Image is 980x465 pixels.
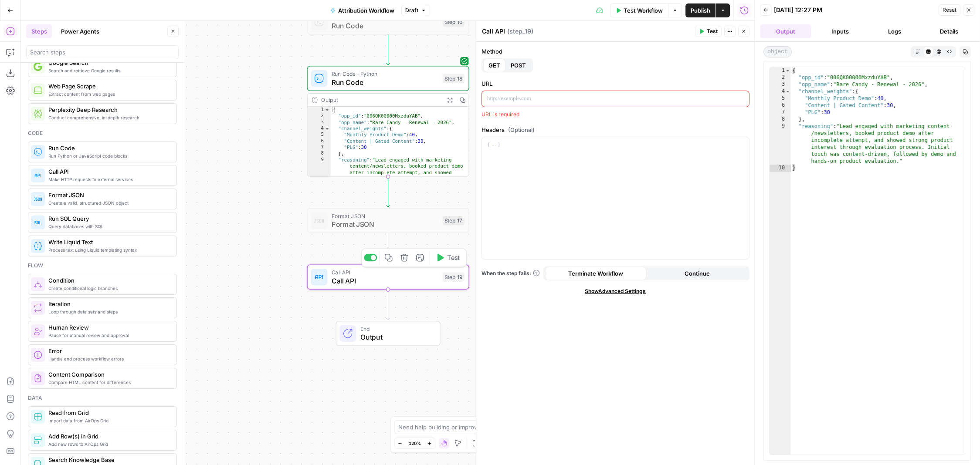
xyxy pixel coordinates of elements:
[763,46,792,57] span: object
[308,125,331,131] div: 4
[770,102,790,109] div: 6
[308,107,331,113] div: 1
[814,24,865,38] button: Inputs
[48,370,170,379] span: Content Comparison
[48,285,170,292] span: Create conditional logic branches
[28,129,177,137] div: Code
[770,165,790,172] div: 10
[48,91,170,98] span: Extract content from web pages
[488,61,500,70] span: GET
[307,10,469,35] div: Run Code · PythonRun CodeStep 16
[770,67,790,74] div: 1
[332,219,438,229] span: Format JSON
[308,132,331,138] div: 5
[48,432,170,441] span: Add Row(s) in Grid
[332,77,438,88] span: Run Code
[307,66,469,176] div: Run Code · PythonRun CodeStep 18Output{ "opp_id":"006QK00000MxzduYAB", "opp_name":"Rare Candy - R...
[360,324,431,333] span: End
[511,61,526,70] span: POST
[785,88,790,95] span: Toggle code folding, rows 4 through 8
[308,151,331,157] div: 8
[610,3,668,17] button: Test Workflow
[770,109,790,116] div: 7
[307,264,469,290] div: Call APICall APIStep 19Test
[646,266,748,280] button: Continue
[48,105,170,114] span: Perplexity Deep Research
[48,332,170,339] span: Pause for manual review and approval
[308,113,331,119] div: 2
[48,67,170,74] span: Search and retrieve Google results
[308,157,331,201] div: 9
[338,6,394,15] span: Attribution Workflow
[26,24,52,38] button: Steps
[770,123,790,165] div: 9
[585,287,646,295] span: Show Advanced Settings
[307,208,469,233] div: Format JSONFormat JSONStep 17
[442,17,464,27] div: Step 16
[482,270,540,277] span: When the step fails:
[507,27,533,36] span: ( step_19 )
[431,251,464,264] button: Test
[308,144,331,150] div: 7
[785,67,790,74] span: Toggle code folding, rows 1 through 10
[48,417,170,424] span: Import data from AirOps Grid
[505,58,531,72] button: POST
[48,176,170,183] span: Make HTTP requests to external services
[770,116,790,123] div: 8
[624,6,663,15] span: Test Workflow
[48,300,170,308] span: Iteration
[48,191,170,199] span: Format JSON
[48,347,170,355] span: Error
[48,455,170,464] span: Search Knowledge Base
[442,216,464,226] div: Step 17
[48,144,170,152] span: Run Code
[34,374,42,383] img: vrinnnclop0vshvmafd7ip1g7ohf
[48,246,170,253] span: Process text using Liquid templating syntax
[321,96,441,104] div: Output
[48,379,170,386] span: Compare HTML content for differences
[770,88,790,95] div: 4
[409,440,421,447] span: 120%
[48,82,170,91] span: Web Page Scrape
[770,95,790,102] div: 5
[48,238,170,246] span: Write Liquid Text
[408,235,432,243] div: Add Note
[325,3,400,17] button: Attribution Workflow
[770,81,790,88] div: 3
[508,125,535,134] span: (Optional)
[387,34,390,65] g: Edge from step_16 to step_18
[442,74,464,83] div: Step 18
[28,262,177,270] div: Flow
[923,24,974,38] button: Details
[48,152,170,159] span: Run Python or JavaScript code blocks
[332,70,438,78] span: Run Code · Python
[482,125,749,134] label: Headers
[387,176,390,207] g: Edge from step_18 to step_17
[48,114,170,121] span: Conduct comprehensive, in-depth research
[387,290,390,320] g: Edge from step_19 to end
[482,111,749,118] div: URL is required
[48,58,170,67] span: Google Search
[707,27,718,35] span: Test
[48,355,170,362] span: Handle and process workflow errors
[405,7,418,14] span: Draft
[360,332,431,342] span: Output
[568,269,623,278] span: Terminate Workflow
[48,167,170,176] span: Call API
[324,125,330,131] span: Toggle code folding, rows 4 through 8
[770,74,790,81] div: 2
[48,408,170,417] span: Read from Grid
[48,214,170,223] span: Run SQL Query
[332,212,438,220] span: Format JSON
[48,199,170,206] span: Create a valid, structured JSON object
[28,394,177,402] div: Data
[332,276,438,286] span: Call API
[48,308,170,315] span: Loop through data sets and steps
[308,138,331,144] div: 6
[332,268,438,276] span: Call API
[48,223,170,230] span: Query databases with SQL
[482,47,749,56] label: Method
[442,272,464,282] div: Step 19
[685,269,710,278] span: Continue
[482,79,749,88] label: URL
